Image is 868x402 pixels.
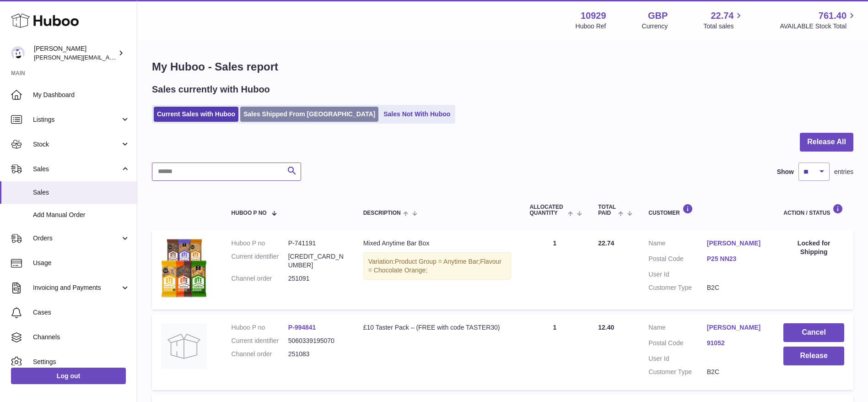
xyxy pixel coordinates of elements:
dt: Customer Type [648,368,706,376]
dt: Postal Code [648,255,706,266]
img: thomas@otesports.co.uk [11,46,25,60]
label: Show [777,168,794,176]
dd: 251091 [288,274,345,283]
dt: User Id [648,270,706,279]
div: Currency [642,22,668,31]
dt: Name [648,323,706,334]
span: My Dashboard [33,91,130,99]
a: P-994841 [288,324,316,331]
div: Huboo Ref [576,22,606,31]
dt: Current identifier [232,252,288,270]
dt: Channel order [232,274,288,283]
span: Description [363,210,401,216]
dt: User Id [648,354,706,363]
div: Locked for Shipping [783,239,844,256]
button: Release [783,347,844,365]
span: Cases [33,308,130,317]
h1: My Huboo - Sales report [152,60,853,74]
span: Sales [33,165,120,174]
img: 81ykqUMaVtL._AC_SL1500_.jpg [161,239,207,298]
dt: Customer Type [648,283,706,292]
a: 761.40 AVAILABLE Stock Total [780,10,857,31]
span: Product Group = Anytime Bar; [395,258,480,265]
dt: Name [648,239,706,250]
span: 761.40 [819,10,846,22]
a: 22.74 Total sales [703,10,744,31]
button: Cancel [783,323,844,342]
span: Stock [33,140,120,149]
span: Sales [33,188,130,197]
span: Total sales [703,22,744,31]
a: [PERSON_NAME] [707,323,765,332]
dt: Postal Code [648,339,706,350]
span: ALLOCATED Quantity [529,204,565,216]
a: [PERSON_NAME] [707,239,765,248]
span: Channels [33,333,130,342]
td: 1 [520,314,589,390]
span: 22.74 [711,10,733,22]
div: £10 Taster Pack – (FREE with code TASTER30) [363,323,512,332]
a: P25 NN23 [707,255,765,263]
dt: Current identifier [232,337,288,345]
a: Sales Not With Huboo [380,107,453,122]
span: AVAILABLE Stock Total [780,22,857,31]
span: Add Manual Order [33,211,130,219]
strong: GBP [648,10,668,22]
strong: 10929 [581,10,606,22]
a: Current Sales with Huboo [154,107,238,122]
td: 1 [520,230,589,310]
a: Log out [11,368,126,384]
span: Orders [33,234,120,243]
dd: B2C [707,368,765,376]
div: Mixed Anytime Bar Box [363,239,512,248]
dd: 251083 [288,350,345,359]
dt: Huboo P no [232,239,288,248]
dd: P-741191 [288,239,345,248]
span: 12.40 [598,324,614,331]
span: Total paid [598,204,616,216]
span: [PERSON_NAME][EMAIL_ADDRESS][DOMAIN_NAME] [34,54,183,61]
div: Customer [648,204,765,216]
span: Huboo P no [232,210,267,216]
span: entries [834,168,853,176]
h2: Sales currently with Huboo [152,83,270,96]
span: Listings [33,115,120,124]
span: 22.74 [598,239,614,247]
span: Usage [33,259,130,267]
span: Invoicing and Payments [33,283,120,292]
div: Variation: [363,252,512,280]
dt: Huboo P no [232,323,288,332]
span: Flavour = Chocolate Orange; [368,258,501,274]
button: Release All [800,133,853,152]
div: [PERSON_NAME] [34,44,116,62]
dt: Channel order [232,350,288,359]
a: Sales Shipped From [GEOGRAPHIC_DATA] [240,107,378,122]
span: Settings [33,358,130,366]
img: no-photo.jpg [161,323,207,369]
dd: [CREDIT_CARD_NUMBER] [288,252,345,270]
dd: B2C [707,283,765,292]
dd: 5060339195070 [288,337,345,345]
a: 91052 [707,339,765,348]
div: Action / Status [783,204,844,216]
